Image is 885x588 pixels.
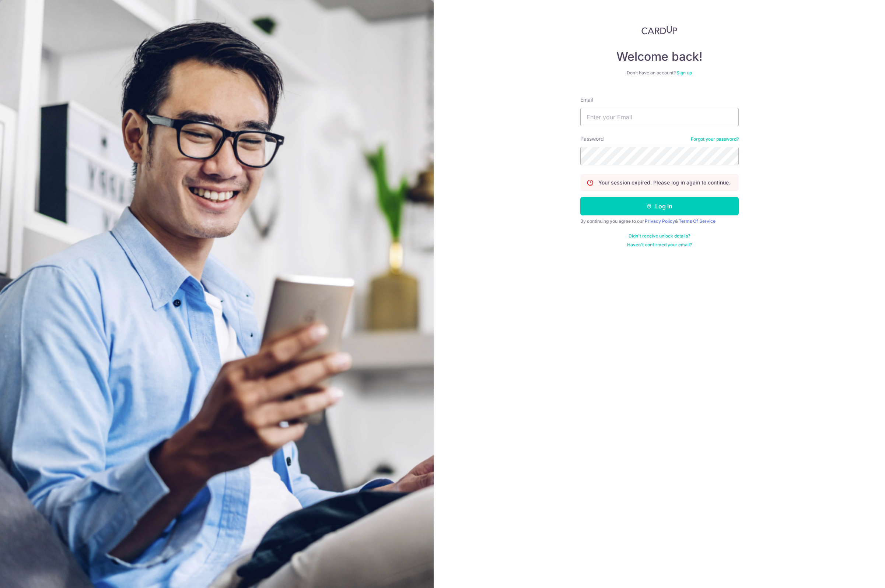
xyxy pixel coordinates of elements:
[580,96,593,103] label: Email
[580,108,739,126] input: Enter your Email
[580,197,739,215] button: Log in
[629,233,690,239] a: Didn't receive unlock details?
[580,218,739,224] div: By continuing you agree to our &
[598,179,730,186] p: Your session expired. Please log in again to continue.
[580,135,604,142] label: Password
[627,242,692,248] a: Haven't confirmed your email?
[580,49,739,64] h4: Welcome back!
[679,218,716,224] a: Terms Of Service
[645,218,675,224] a: Privacy Policy
[641,26,678,35] img: CardUp Logo
[691,136,739,142] a: Forgot your password?
[676,70,692,75] a: Sign up
[580,70,739,76] div: Don’t have an account?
